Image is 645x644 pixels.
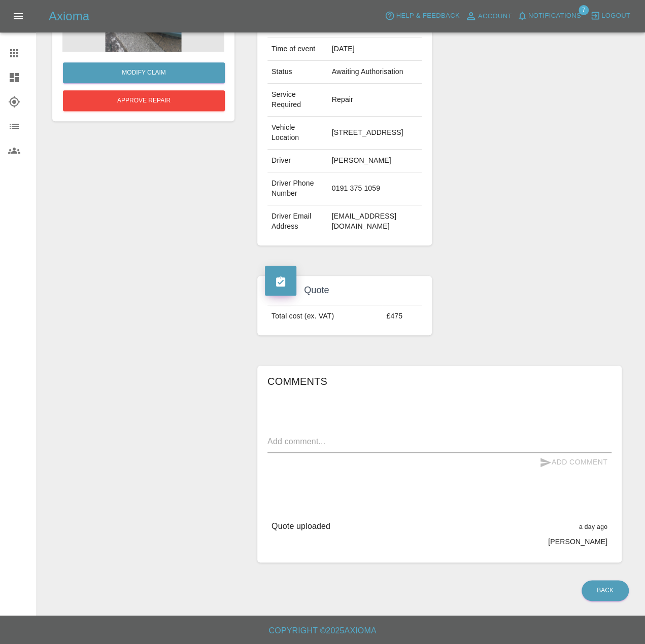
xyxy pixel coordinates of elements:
button: Help & Feedback [382,8,462,24]
span: Help & Feedback [396,10,459,22]
span: a day ago [579,523,607,530]
button: Notifications [515,8,584,24]
p: Quote uploaded [271,520,330,532]
h4: Quote [265,283,424,297]
td: [STREET_ADDRESS] [328,117,422,150]
button: Open drawer [6,4,30,28]
td: Driver Email Address [267,205,328,238]
td: [PERSON_NAME] [328,150,422,172]
span: Account [478,11,512,22]
td: [DATE] [328,38,422,61]
td: Service Required [267,84,328,117]
td: Vehicle Location [267,117,328,150]
span: 7 [579,5,589,15]
h5: Axioma [49,8,89,24]
td: Repair [328,84,422,117]
h6: Copyright © 2025 Axioma [8,624,637,638]
span: Notifications [528,10,581,22]
a: Account [462,8,515,24]
h6: Comments [267,373,612,389]
button: Approve Repair [63,90,225,111]
td: Time of event [267,38,328,61]
p: [PERSON_NAME] [548,536,607,547]
td: £475 [382,305,422,328]
td: Total cost (ex. VAT) [267,305,382,328]
span: Logout [601,10,630,22]
td: Status [267,61,328,84]
td: Driver [267,150,328,172]
a: Modify Claim [63,62,225,83]
a: Back [582,580,629,601]
td: Awaiting Authorisation [328,61,422,84]
td: 0191 375 1059 [328,172,422,205]
td: Driver Phone Number [267,172,328,205]
td: [EMAIL_ADDRESS][DOMAIN_NAME] [328,205,422,238]
button: Logout [588,8,633,24]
